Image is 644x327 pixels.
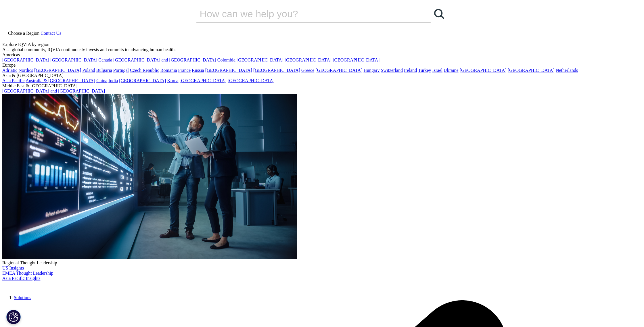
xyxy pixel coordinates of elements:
a: France [178,68,191,73]
a: Asia Pacific Insights [2,276,40,281]
a: Turkey [418,68,431,73]
a: Romania [160,68,177,73]
a: [GEOGRAPHIC_DATA] [50,57,97,62]
a: Greece [301,68,314,73]
div: Regional Thought Leadership [2,260,642,266]
a: [GEOGRAPHIC_DATA] [508,68,555,73]
a: [GEOGRAPHIC_DATA] [34,68,81,73]
a: Switzerland [381,68,402,73]
a: [GEOGRAPHIC_DATA] [237,57,283,62]
a: [GEOGRAPHIC_DATA] and [GEOGRAPHIC_DATA] [2,89,105,93]
a: India [108,78,118,83]
a: Korea [167,78,178,83]
a: Canada [98,57,112,62]
a: Ukraine [444,68,459,73]
a: Russia [192,68,204,73]
a: [GEOGRAPHIC_DATA] [119,78,166,83]
a: [GEOGRAPHIC_DATA] [315,68,362,73]
a: EMEA Thought Leadership [2,271,53,276]
a: Ireland [404,68,417,73]
a: Colombia [217,57,235,62]
a: Hungary [363,68,379,73]
div: Europe [2,63,642,68]
a: [GEOGRAPHIC_DATA] [285,57,331,62]
a: China [96,78,107,83]
img: 2093_analyzing-data-using-big-screen-display-and-laptop.png [2,94,297,259]
a: Poland [82,68,95,73]
a: Contact Us [41,31,61,36]
a: [GEOGRAPHIC_DATA] [460,68,507,73]
div: As a global community, IQVIA continuously invests and commits to advancing human health. [2,47,642,52]
button: Impostazioni cookie [6,310,21,324]
a: Australia & [GEOGRAPHIC_DATA] [26,78,95,83]
div: Americas [2,52,642,57]
a: US Insights [2,266,24,270]
a: Nordics [18,68,33,73]
a: [GEOGRAPHIC_DATA] [253,68,300,73]
div: Asia & [GEOGRAPHIC_DATA] [2,73,642,78]
a: [GEOGRAPHIC_DATA] and [GEOGRAPHIC_DATA] [113,57,216,62]
a: Adriatic [2,68,17,73]
a: [GEOGRAPHIC_DATA] [205,68,252,73]
a: Portugal [113,68,129,73]
input: Cerca [196,5,414,22]
a: Bulgaria [96,68,112,73]
a: Israel [432,68,443,73]
a: Solutions [14,295,31,300]
a: Cerca [431,5,448,22]
div: Middle East & [GEOGRAPHIC_DATA] [2,83,642,89]
a: [GEOGRAPHIC_DATA] [2,57,49,62]
div: Explore IQVIA by region [2,42,642,47]
a: Netherlands [556,68,578,73]
svg: Search [434,9,444,19]
span: Choose a Region [8,31,39,36]
a: [GEOGRAPHIC_DATA] [179,78,226,83]
a: Asia Pacific [2,78,25,83]
a: [GEOGRAPHIC_DATA] [333,57,379,62]
a: [GEOGRAPHIC_DATA] [228,78,275,83]
a: Czech Republic [130,68,159,73]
